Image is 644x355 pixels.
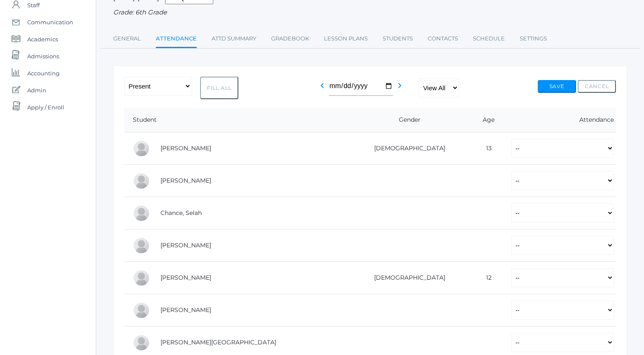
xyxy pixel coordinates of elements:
[27,31,58,48] span: Academics
[317,84,327,92] a: chevron_left
[578,80,616,93] button: Cancel
[133,237,150,254] div: Levi Erner
[133,269,150,286] div: Chase Farnes
[468,132,503,165] td: 13
[317,80,327,91] i: chevron_left
[468,262,503,294] td: 12
[27,82,46,99] span: Admin
[160,241,211,249] a: [PERSON_NAME]
[503,108,616,132] th: Attendance
[133,140,150,157] div: Josey Baker
[538,80,576,93] button: Save
[395,80,405,91] i: chevron_right
[344,132,469,165] td: [DEMOGRAPHIC_DATA]
[428,30,458,47] a: Contacts
[344,262,469,294] td: [DEMOGRAPHIC_DATA]
[27,14,73,31] span: Communication
[520,30,547,47] a: Settings
[27,99,64,116] span: Apply / Enroll
[124,108,344,132] th: Student
[160,177,211,184] a: [PERSON_NAME]
[212,30,256,47] a: Attd Summary
[27,48,59,65] span: Admissions
[271,30,309,47] a: Gradebook
[113,30,141,47] a: General
[324,30,368,47] a: Lesson Plans
[160,338,276,346] a: [PERSON_NAME][GEOGRAPHIC_DATA]
[160,274,211,281] a: [PERSON_NAME]
[113,8,627,17] div: Grade: 6th Grade
[200,77,238,99] button: Fill All
[156,30,197,49] a: Attendance
[133,205,150,222] div: Selah Chance
[468,108,503,132] th: Age
[395,84,405,92] a: chevron_right
[133,172,150,189] div: Gabby Brozek
[27,65,60,82] span: Accounting
[473,30,505,47] a: Schedule
[344,108,469,132] th: Gender
[160,209,202,217] a: Chance, Selah
[133,334,150,351] div: Shelby Hill
[160,144,211,152] a: [PERSON_NAME]
[133,302,150,319] div: Raelyn Hazen
[160,306,211,314] a: [PERSON_NAME]
[383,30,413,47] a: Students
